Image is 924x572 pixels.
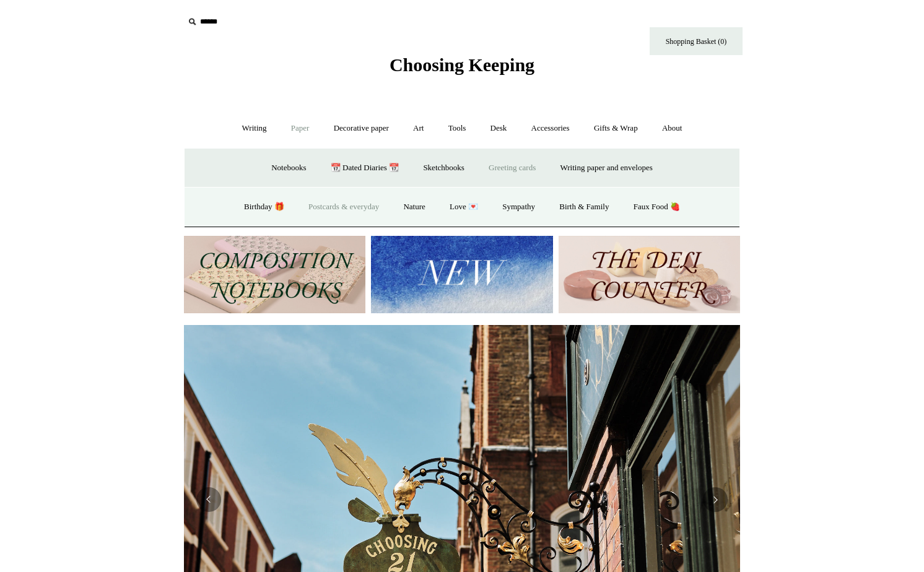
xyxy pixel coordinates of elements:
a: Accessories [520,112,581,145]
img: The Deli Counter [559,236,740,313]
a: Desk [479,112,518,145]
a: Writing paper and envelopes [549,152,664,184]
a: Art [402,112,435,145]
img: New.jpg__PID:f73bdf93-380a-4a35-bcfe-7823039498e1 [371,236,552,313]
a: Birthday 🎁 [233,191,295,223]
img: 202302 Composition ledgers.jpg__PID:69722ee6-fa44-49dd-a067-31375e5d54ec [184,236,365,313]
a: Greeting cards [477,152,547,184]
a: Gifts & Wrap [583,112,649,145]
a: Tools [437,112,477,145]
a: Shopping Basket (0) [650,27,743,55]
a: Sympathy [491,191,546,223]
a: 📆 Dated Diaries 📆 [320,152,410,184]
span: Choosing Keeping [390,54,534,75]
a: Choosing Keeping [390,64,534,73]
a: Decorative paper [323,112,400,145]
a: Birth & Family [548,191,620,223]
a: Faux Food 🍓 [622,191,691,223]
a: Nature [392,191,436,223]
a: About [651,112,694,145]
a: Notebooks [260,152,317,184]
button: Next [703,487,728,512]
a: Paper [280,112,321,145]
button: Previous [196,487,221,512]
a: Postcards & everyday [297,191,390,223]
a: Love 💌 [438,191,489,223]
a: Sketchbooks [412,152,475,184]
a: Writing [231,112,278,145]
